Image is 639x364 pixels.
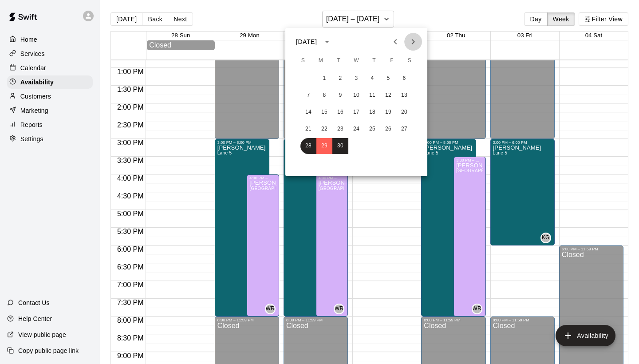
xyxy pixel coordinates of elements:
[380,87,396,103] button: 12
[404,33,422,51] button: Next month
[387,33,404,51] button: Previous month
[296,37,317,47] div: [DATE]
[332,71,348,87] button: 2
[348,121,364,137] button: 24
[316,87,332,103] button: 8
[332,87,348,103] button: 9
[332,138,348,154] button: 30
[316,71,332,87] button: 1
[300,87,316,103] button: 7
[380,121,396,137] button: 26
[316,121,332,137] button: 22
[348,71,364,87] button: 3
[313,52,329,70] span: Monday
[380,104,396,120] button: 19
[396,121,412,137] button: 27
[396,87,412,103] button: 13
[364,87,380,103] button: 11
[396,71,412,87] button: 6
[396,104,412,120] button: 20
[300,121,316,137] button: 21
[364,71,380,87] button: 4
[348,104,364,120] button: 17
[364,104,380,120] button: 18
[295,52,311,70] span: Sunday
[402,52,418,70] span: Saturday
[366,52,382,70] span: Thursday
[348,52,364,70] span: Wednesday
[332,121,348,137] button: 23
[316,104,332,120] button: 15
[332,104,348,120] button: 16
[300,138,316,154] button: 28
[316,138,332,154] button: 29
[319,34,335,49] button: calendar view is open, switch to year view
[331,52,347,70] span: Tuesday
[384,52,400,70] span: Friday
[300,104,316,120] button: 14
[348,87,364,103] button: 10
[380,71,396,87] button: 5
[364,121,380,137] button: 25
